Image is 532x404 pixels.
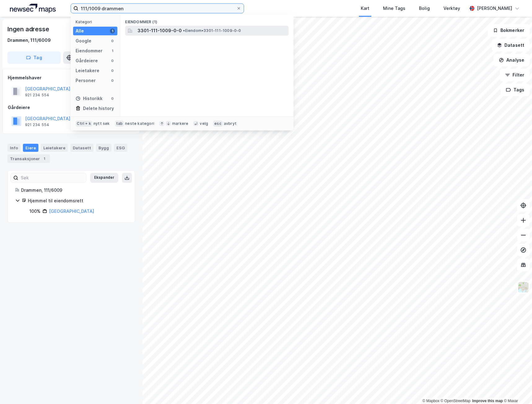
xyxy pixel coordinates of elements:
div: Kategori [76,20,117,24]
div: Eiendommer [76,47,102,55]
div: 921 234 554 [25,122,49,127]
div: [PERSON_NAME] [477,5,512,12]
iframe: Chat Widget [501,374,532,404]
div: Delete history [83,105,114,112]
div: 100% [29,208,41,215]
div: Historikk [76,95,102,102]
div: Bygg [96,144,111,152]
div: nytt søk [94,121,110,126]
div: 0 [110,68,115,73]
a: Mapbox [422,399,439,403]
div: Eiendommer (1) [120,15,294,26]
div: Kart [361,5,369,12]
div: Gårdeiere [8,104,135,111]
input: Søk på adresse, matrikkel, gårdeiere, leietakere eller personer [78,4,236,13]
button: Analyse [494,54,530,66]
div: Bolig [419,5,430,12]
button: Tags [501,84,530,96]
div: Transaksjoner [7,154,50,163]
a: Improve this map [472,399,503,403]
div: velg [200,121,208,126]
div: Kontrollprogram for chat [501,374,532,404]
div: Drammen, 111/6009 [7,37,51,44]
span: • [183,28,185,33]
div: esc [213,121,223,127]
button: Ekspander [90,173,118,183]
div: avbryt [224,121,237,126]
div: Leietakere [76,67,99,74]
div: 0 [110,38,115,43]
div: Drammen, 111/6009 [21,187,127,194]
button: Tag [7,51,61,64]
div: Gårdeiere [76,57,98,64]
div: Hjemmel til eiendomsrett [28,197,127,204]
div: 1 [110,29,115,33]
img: Z [517,281,529,293]
div: neste kategori [125,121,154,126]
button: Bokmerker [488,24,530,37]
div: ESG [114,144,127,152]
span: 3301-111-1009-0-0 [137,27,182,34]
div: Verktøy [443,5,460,12]
div: 0 [110,58,115,63]
div: Leietakere [41,144,68,152]
button: Datasett [492,39,530,51]
div: Mine Tags [383,5,405,12]
div: Ingen adresse [7,24,50,34]
div: Eiere [23,144,38,152]
a: OpenStreetMap [441,399,471,403]
button: Filter [500,69,530,81]
div: Ctrl + k [76,121,92,127]
input: Søk [18,173,86,182]
div: Datasett [70,144,94,152]
div: Google [76,37,91,45]
a: [GEOGRAPHIC_DATA] [49,209,94,214]
div: tab [115,121,124,127]
div: Hjemmelshaver [8,74,135,81]
img: logo.a4113a55bc3d86da70a041830d287a7e.svg [10,4,56,13]
div: Personer [76,77,96,84]
div: Alle [76,27,84,35]
div: markere [172,121,188,126]
span: Eiendom • 3301-111-1009-0-0 [183,28,241,33]
div: 1 [110,48,115,53]
div: 1 [41,156,47,162]
div: Info [7,144,20,152]
div: 0 [110,78,115,83]
div: 921 234 554 [25,93,49,98]
div: 0 [110,96,115,101]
